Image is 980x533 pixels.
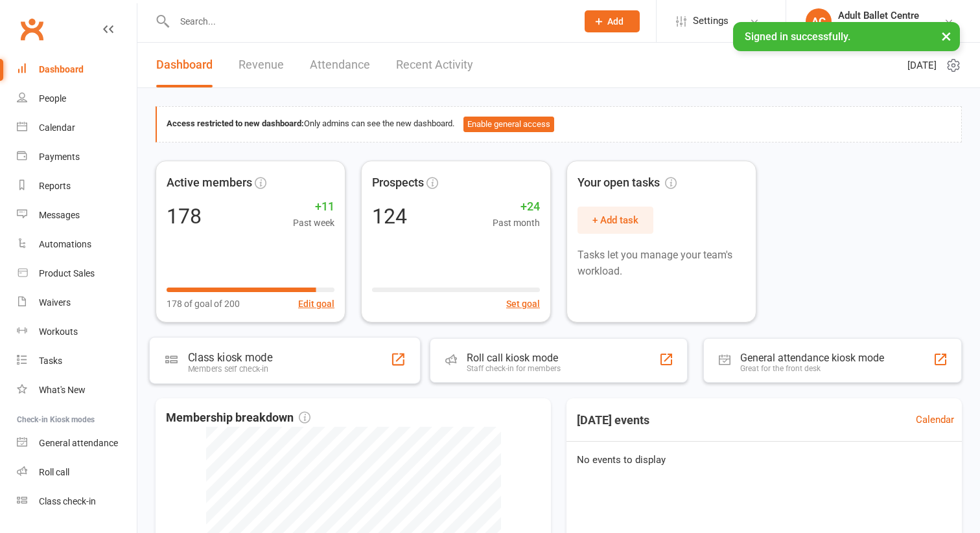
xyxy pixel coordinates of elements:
[693,6,729,36] span: Settings
[188,364,272,374] div: Members self check-in
[17,487,137,516] a: Class kiosk mode
[39,152,80,162] div: Payments
[188,351,272,364] div: Class kiosk mode
[740,352,884,364] div: General attendance kiosk mode
[39,326,78,337] div: Workouts
[310,43,370,87] a: Attendance
[17,288,137,317] a: Waivers
[585,10,640,32] button: Add
[17,172,137,201] a: Reports
[745,30,850,43] span: Signed in successfully.
[39,496,96,506] div: Class check-in
[740,364,884,373] div: Great for the front desk
[39,297,71,308] div: Waivers
[39,181,71,191] div: Reports
[298,297,334,311] button: Edit goal
[239,43,284,87] a: Revenue
[167,119,304,128] strong: Access restricted to new dashboard:
[39,239,91,249] div: Automations
[372,206,407,227] div: 124
[838,10,919,21] div: Adult Ballet Centre
[17,142,137,172] a: Payments
[17,84,137,113] a: People
[17,259,137,288] a: Product Sales
[907,58,937,73] span: [DATE]
[166,409,310,427] span: Membership breakdown
[17,55,137,84] a: Dashboard
[167,297,240,311] span: 178 of goal of 200
[17,458,137,487] a: Roll call
[372,174,424,192] span: Prospects
[577,247,745,280] p: Tasks let you manage your team's workload.
[39,122,75,133] div: Calendar
[396,43,473,87] a: Recent Activity
[167,174,252,192] span: Active members
[463,117,554,132] button: Enable general access
[935,22,958,50] button: ×
[566,409,660,432] h3: [DATE] events
[607,16,624,27] span: Add
[467,352,561,364] div: Roll call kiosk mode
[916,412,954,427] a: Calendar
[838,21,919,33] div: Adult Ballet Centre
[293,198,334,216] span: +11
[170,12,568,30] input: Search...
[17,230,137,259] a: Automations
[577,174,677,192] span: Your open tasks
[493,216,540,230] span: Past month
[17,376,137,405] a: What's New
[17,346,137,376] a: Tasks
[156,43,213,87] a: Dashboard
[39,210,80,220] div: Messages
[39,268,95,278] div: Product Sales
[39,467,69,477] div: Roll call
[577,207,653,234] button: + Add task
[467,364,561,373] div: Staff check-in for members
[293,216,334,230] span: Past week
[39,385,86,395] div: What's New
[17,113,137,142] a: Calendar
[16,13,48,45] a: Clubworx
[167,117,951,132] div: Only admins can see the new dashboard.
[493,198,540,216] span: +24
[39,438,118,448] div: General attendance
[561,442,967,478] div: No events to display
[806,8,832,34] div: AC
[17,429,137,458] a: General attendance kiosk mode
[17,201,137,230] a: Messages
[17,317,137,346] a: Workouts
[39,64,84,74] div: Dashboard
[39,356,62,366] div: Tasks
[167,206,202,227] div: 178
[506,297,540,311] button: Set goal
[39,93,66,104] div: People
